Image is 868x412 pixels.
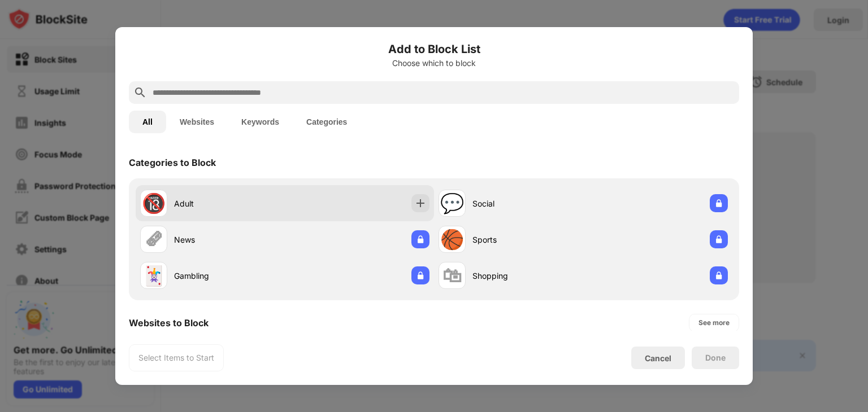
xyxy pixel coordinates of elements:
button: Categories [293,111,361,133]
div: Social [472,198,583,209]
div: Categories to Block [129,157,216,168]
div: Choose which to block [129,59,739,68]
div: Gambling [174,270,285,282]
div: Sports [472,234,583,246]
button: Websites [166,111,228,133]
button: All [129,111,166,133]
button: Keywords [228,111,293,133]
div: Done [705,353,726,362]
div: 🏀 [440,228,464,251]
div: 🛍 [442,264,462,287]
div: 💬 [440,192,464,215]
div: 🃏 [142,264,166,287]
div: Shopping [472,270,583,282]
div: Adult [174,198,285,209]
div: See more [698,317,730,328]
div: Cancel [645,353,671,363]
div: 🔞 [142,192,166,215]
div: Websites to Block [129,317,209,328]
div: Select Items to Start [138,352,214,363]
h6: Add to Block List [129,41,739,58]
div: News [174,234,285,246]
div: 🗞 [144,228,163,251]
img: search.svg [133,86,147,99]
